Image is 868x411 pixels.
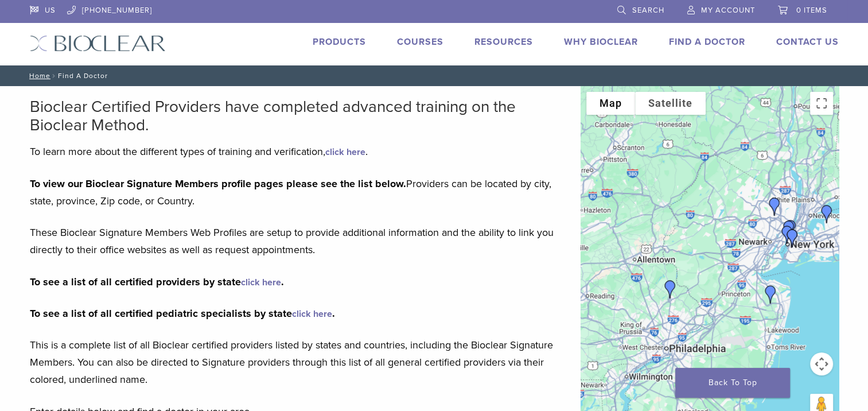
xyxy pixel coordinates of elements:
[30,175,563,210] p: Providers can be located by city, state, province, Zip code, or Country.
[397,36,443,48] a: Courses
[30,336,563,388] p: This is a complete list of all Bioclear certified providers listed by states and countries, inclu...
[656,276,684,303] div: Dr. Robert Scarazzo
[30,224,563,258] p: These Bioclear Signature Members Web Profiles are setup to provide additional information and the...
[586,92,635,115] button: Show street map
[810,352,833,375] button: Map camera controls
[313,36,366,48] a: Products
[761,193,788,220] div: Dr. Alejandra Sanchez
[632,6,664,15] span: Search
[775,216,803,243] div: Dr. Nina Kiani
[325,146,365,158] a: click here
[26,72,50,80] a: Home
[241,277,281,288] a: click here
[810,92,833,115] button: Toggle fullscreen view
[50,73,58,79] span: /
[292,308,332,320] a: click here
[30,307,335,320] strong: To see a list of all certified pediatric specialists by state .
[796,6,827,15] span: 0 items
[564,36,638,48] a: Why Bioclear
[757,281,784,308] div: Dr. Dilini Peiris
[813,200,840,228] div: Dr. Chitvan Gupta
[30,177,406,190] strong: To view our Bioclear Signature Members profile pages please see the list below.
[21,65,847,86] nav: Find A Doctor
[777,215,804,243] div: Dr. Julie Hassid
[635,92,706,115] button: Show satellite imagery
[675,368,790,398] a: Back To Top
[474,36,533,48] a: Resources
[669,36,745,48] a: Find A Doctor
[701,6,755,15] span: My Account
[776,36,839,48] a: Contact Us
[779,224,806,252] div: Dr. Bahram Hamidi
[30,143,563,160] p: To learn more about the different types of training and verification, .
[30,35,166,52] img: Bioclear
[30,276,284,288] strong: To see a list of all certified providers by state .
[773,221,801,249] div: Dr. Neethi Dalvi
[30,98,563,134] h2: Bioclear Certified Providers have completed advanced training on the Bioclear Method.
